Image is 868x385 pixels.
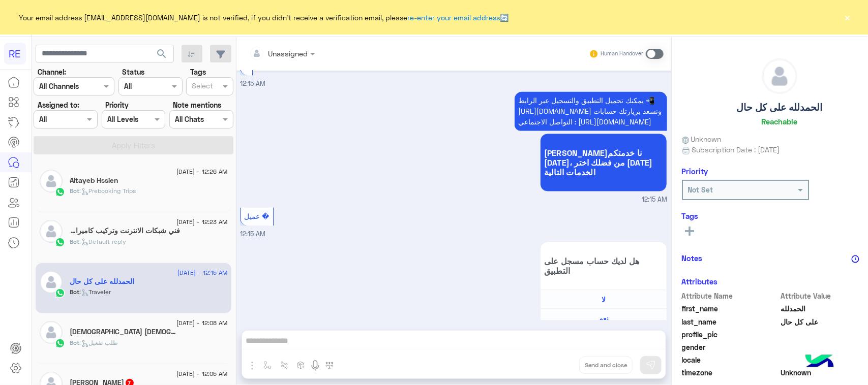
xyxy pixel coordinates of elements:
[544,256,663,276] span: هل لديك حساب مسجل على التطبيق
[80,339,118,346] span: : طلب تفعيل
[173,100,221,110] label: Note mentions
[682,367,779,378] span: timezone
[80,238,127,245] span: : Default reply
[70,277,135,286] h5: الحمدلله على كل حال
[802,344,837,380] img: hulul-logo.png
[70,238,80,245] span: Bot
[80,187,136,195] span: : Prebooking Trips
[190,67,206,77] label: Tags
[149,45,174,67] button: search
[190,80,213,93] div: Select
[40,321,63,344] img: defaultAdmin.png
[682,134,722,144] span: Unknown
[843,12,853,22] button: ×
[177,369,228,378] span: [DATE] - 12:05 AM
[682,303,779,314] span: first_name
[55,237,65,247] img: WhatsApp
[682,253,703,263] h6: Notes
[70,339,80,346] span: Bot
[544,148,663,177] span: [PERSON_NAME]نا خدمتكم [DATE]، من فضلك اختر [DATE] الخدمات التالية
[177,167,228,176] span: [DATE] - 12:26 AM
[682,316,779,327] span: last_name
[682,329,779,340] span: profile_pic
[105,100,129,110] label: Priority
[38,100,79,110] label: Assigned to:
[40,271,63,294] img: defaultAdmin.png
[178,268,228,277] span: [DATE] - 12:15 AM
[602,296,606,304] span: لا
[156,48,168,60] span: search
[177,318,228,328] span: [DATE] - 12:08 AM
[682,167,708,176] h6: Priority
[34,136,233,154] button: Apply Filters
[245,212,270,221] span: عميل �
[55,187,65,197] img: WhatsApp
[598,314,609,323] span: نعم
[762,59,797,93] img: defaultAdmin.png
[682,291,779,301] span: Attribute Name
[240,80,265,88] span: 12:15 AM
[515,92,667,131] p: 28/8/2025, 12:15 AM
[692,144,780,155] span: Subscription Date : [DATE]
[851,255,859,263] img: notes
[240,231,265,238] span: 12:15 AM
[122,67,144,77] label: Status
[177,217,228,227] span: [DATE] - 12:23 AM
[70,227,181,235] h5: فني شبكات الانترنت وتركيب كاميرات مراقبة
[682,342,779,352] span: gender
[70,288,80,296] span: Bot
[682,355,779,365] span: locale
[518,97,662,126] span: يمكنك تحميل التطبيق والتسجيل عبر الرابط 📲 [URL][DOMAIN_NAME] ونسعد بزيارتك حسابات التواصل الاجتما...
[762,117,798,126] h6: Reachable
[601,50,644,58] small: Human Handover
[70,328,181,336] h5: لاإله الا الله
[80,288,111,296] span: : Traveler
[40,220,63,243] img: defaultAdmin.png
[245,62,249,71] span: لا
[682,277,718,286] h6: Attributes
[70,187,80,195] span: Bot
[19,12,509,23] span: Your email address [EMAIL_ADDRESS][DOMAIN_NAME] is not verified, if you didn't receive a verifica...
[408,13,500,22] a: re-enter your email address
[642,196,667,205] span: 12:15 AM
[737,102,823,113] h5: الحمدلله على كل حال
[579,357,633,374] button: Send and close
[55,338,65,348] img: WhatsApp
[38,67,66,77] label: Channel:
[55,288,65,298] img: WhatsApp
[70,176,118,185] h5: Altayeb Hssien
[4,43,26,65] div: RE
[40,170,63,192] img: defaultAdmin.png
